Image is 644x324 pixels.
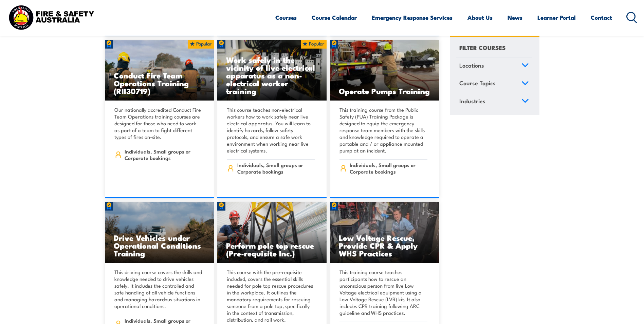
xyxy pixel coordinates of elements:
p: This training course teaches participants how to rescue an unconscious person from live Low Volta... [339,269,428,316]
a: Courses [275,8,297,26]
p: This course teaches non-electrical workers how to work safely near live electrical apparatus. You... [227,106,315,154]
a: Emergency Response Services [372,8,453,26]
h3: Low Voltage Rescue, Provide CPR & Apply WHS Practices [339,234,430,257]
h4: FILTER COURSES [459,43,505,52]
p: Our nationally accredited Conduct Fire Team Operations training courses are designed for those wh... [114,106,203,140]
h3: Perform pole top rescue (Pre-requisite Inc.) [226,241,318,257]
p: This driving course covers the skills and knowledge needed to drive vehicles safely. It includes ... [114,269,203,309]
img: Perform pole top rescue (Pre-requisite Inc.) [217,202,327,263]
a: Work safely in the vicinity of live electrical apparatus as a non-electrical worker training [217,40,327,101]
img: Fire Team Operations [105,40,214,101]
p: This training course from the Public Safety (PUA) Training Package is designed to equip the emerg... [339,106,428,154]
span: Individuals, Small groups or Corporate bookings [237,162,315,175]
h3: Drive Vehicles under Operational Conditions Training [114,234,205,257]
img: Drive Vehicles under Operational Conditions TRAINING [105,202,214,263]
img: Work safely in the vicinity of live electrical apparatus as a non-electrical worker (Distance) TR... [217,40,327,101]
a: News [508,8,522,26]
a: Contact [591,8,612,26]
a: Conduct Fire Team Operations Training (RII30719) [105,40,214,101]
h3: Work safely in the vicinity of live electrical apparatus as a non-electrical worker training [226,56,318,95]
p: This course with the pre-requisite included, covers the essential skills needed for pole top resc... [227,269,315,323]
a: Course Calendar [312,8,357,26]
span: Individuals, Small groups or Corporate bookings [350,162,427,175]
span: Course Topics [459,79,496,88]
a: Locations [456,57,532,75]
a: Operate Pumps Training [330,40,439,101]
a: Low Voltage Rescue, Provide CPR & Apply WHS Practices [330,202,439,263]
span: Industries [459,96,485,106]
a: Learner Portal [537,8,576,26]
span: Individuals, Small groups or Corporate bookings [125,148,202,161]
a: About Us [467,8,493,26]
img: Operate Pumps TRAINING [330,40,439,101]
a: Course Topics [456,75,532,93]
a: Industries [456,93,532,111]
h3: Conduct Fire Team Operations Training (RII30719) [114,71,205,95]
img: Low Voltage Rescue, Provide CPR & Apply WHS Practices TRAINING [330,202,439,263]
span: Locations [459,61,484,70]
h3: Operate Pumps Training [339,87,430,95]
a: Drive Vehicles under Operational Conditions Training [105,202,214,263]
